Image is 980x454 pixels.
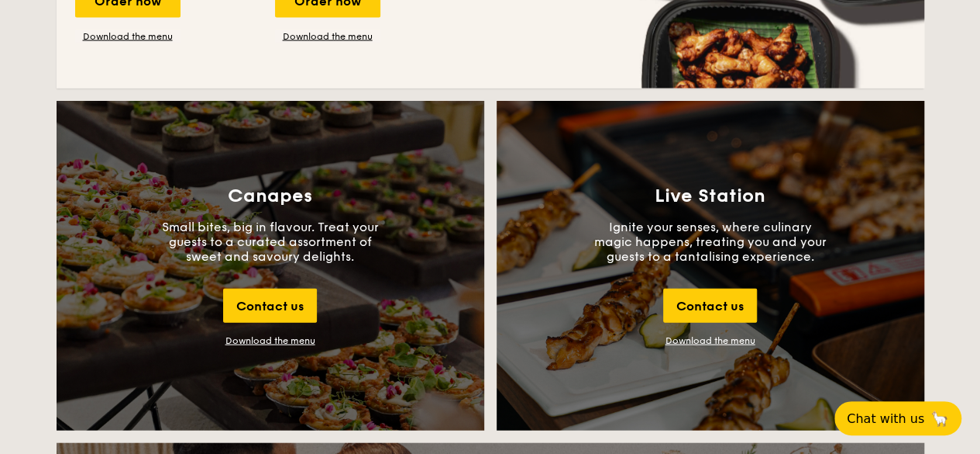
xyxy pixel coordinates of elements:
span: Chat with us [847,411,924,426]
h3: Live Station [655,185,765,207]
span: 🦙 [930,410,949,428]
button: Chat with us🦙 [834,401,961,435]
a: Download the menu [275,30,380,43]
div: Download the menu [225,335,315,346]
h3: Canapes [228,185,312,207]
div: Contact us [663,289,757,323]
a: Download the menu [665,335,755,346]
div: Contact us [223,289,317,323]
p: Small bites, big in flavour. Treat your guests to a curated assortment of sweet and savoury delig... [154,220,387,264]
p: Ignite your senses, where culinary magic happens, treating you and your guests to a tantalising e... [594,220,827,264]
a: Download the menu [75,30,181,43]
